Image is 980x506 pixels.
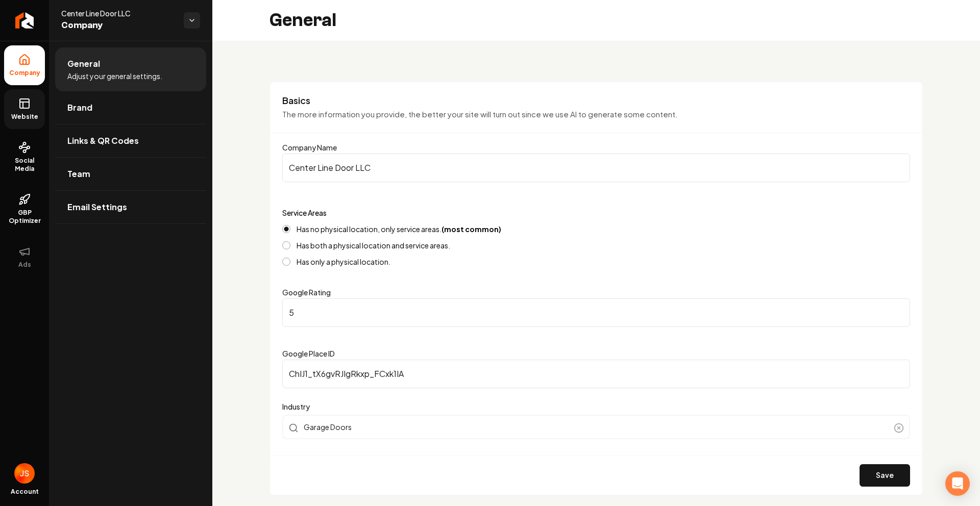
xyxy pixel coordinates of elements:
[7,113,42,121] span: Website
[55,91,206,124] a: Brand
[67,58,100,70] span: General
[4,157,45,173] span: Social Media
[4,209,45,225] span: GBP Optimizer
[282,298,910,327] input: Google Rating
[55,191,206,223] a: Email Settings
[67,168,90,180] span: Team
[282,143,337,152] label: Company Name
[442,224,501,234] strong: (most common)
[297,225,501,233] label: Has no physical location, only service areas.
[14,463,35,484] img: James Shamoun
[282,154,910,182] input: Company Name
[61,18,176,33] span: Company
[67,71,162,81] span: Adjust your general settings.
[14,463,35,484] button: Open user button
[4,237,45,277] button: Ads
[4,185,45,233] a: GBP Optimizer
[282,288,331,297] label: Google Rating
[67,102,92,114] span: Brand
[282,109,910,120] p: The more information you provide, the better your site will turn out since we use AI to generate ...
[67,201,127,213] span: Email Settings
[5,69,44,77] span: Company
[282,208,327,217] label: Service Areas
[14,261,35,269] span: Ads
[55,124,206,157] a: Links & QR Codes
[11,488,39,496] span: Account
[4,89,45,129] a: Website
[282,400,910,413] label: Industry
[945,471,970,496] div: Open Intercom Messenger
[269,10,336,31] h2: General
[297,242,450,249] label: Has both a physical location and service areas.
[282,94,910,107] h3: Basics
[282,349,335,358] label: Google Place ID
[61,8,176,18] span: Center Line Door LLC
[297,258,390,265] label: Has only a physical location.
[67,135,139,147] span: Links & QR Codes
[15,12,34,29] img: Rebolt Logo
[4,133,45,181] a: Social Media
[55,158,206,190] a: Team
[860,464,910,487] button: Save
[282,360,910,388] input: Google Place ID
